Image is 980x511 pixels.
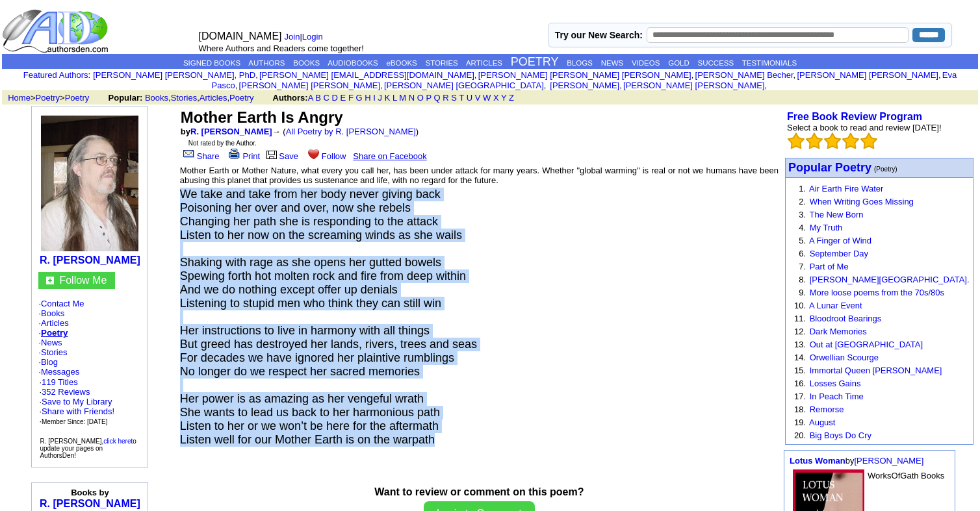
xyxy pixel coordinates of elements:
a: [PERSON_NAME] [EMAIL_ADDRESS][DOMAIN_NAME] [259,70,474,80]
a: [PERSON_NAME] [PERSON_NAME] [797,70,938,80]
a: My Truth [810,223,843,232]
font: | [285,32,328,42]
img: logo_ad.gif [2,8,111,54]
b: Want to review or comment on this poem? [374,486,584,497]
a: September Day [810,249,868,258]
a: STORIES [426,59,458,67]
a: In Peach Time [810,392,864,401]
a: [PERSON_NAME] [PERSON_NAME] [PERSON_NAME] [478,70,691,80]
img: bigemptystars.png [806,132,823,149]
a: Air Earth Fire Water [809,184,883,193]
font: by [790,456,923,466]
a: All Poetry by R. [PERSON_NAME] [286,127,416,136]
a: VIDEOS [632,59,660,67]
font: 11. [794,314,806,323]
img: bigemptystars.png [788,132,805,149]
font: i [622,82,623,90]
img: share_page.gif [183,149,194,159]
b: Books by [71,488,109,497]
a: Print [226,151,260,161]
font: (Poetry) [874,166,897,173]
a: Popular Poetry [788,162,871,173]
a: Poetry [229,93,254,103]
a: A Lunar Event [809,301,862,310]
a: Blog [41,357,58,367]
img: library.gif [264,149,279,159]
font: Member Since: [DATE] [42,418,108,425]
font: → ( ) [272,127,419,136]
font: · [38,367,79,377]
a: B [315,93,321,103]
a: ARTICLES [466,59,502,67]
a: Lotus Woman [790,456,845,466]
font: 8. [799,275,806,284]
a: Home [8,93,31,103]
a: Big Boys Do Cry [810,430,871,440]
a: SUCCESS [698,59,734,67]
a: G [355,93,362,103]
a: R. [PERSON_NAME] [40,255,140,266]
a: [PERSON_NAME] [GEOGRAPHIC_DATA] [384,81,544,90]
font: 16. [794,379,806,388]
a: SIGNED BOOKS [183,59,240,67]
a: T [459,93,464,103]
a: [PERSON_NAME][GEOGRAPHIC_DATA]. [810,275,970,284]
a: 119 Titles [42,377,78,387]
font: i [941,72,942,79]
font: 2. [799,197,806,206]
img: gc.jpg [46,277,54,284]
a: Books [41,308,64,318]
a: K [385,93,391,103]
a: [PERSON_NAME] Becher [695,70,793,80]
a: Articles [200,93,227,103]
a: Join [285,32,300,42]
a: AUDIOBOOKS [328,59,378,67]
a: Stories [171,93,197,103]
font: i [383,82,384,90]
a: Bloodroot Bearings [810,314,882,323]
a: Share [181,151,220,161]
font: R. [PERSON_NAME], to update your pages on AuthorsDen! [40,438,136,459]
a: M [399,93,406,103]
a: Q [434,93,441,103]
font: 19. [794,418,806,427]
a: Articles [41,318,69,328]
a: Dark Memories [810,327,867,336]
a: P [426,93,432,103]
a: BLOGS [567,59,593,67]
a: O [417,93,424,103]
b: Popular: [109,93,143,103]
a: R. [PERSON_NAME] [190,127,272,136]
a: [PERSON_NAME] [PERSON_NAME] [239,81,380,90]
a: GOLD [668,59,690,67]
a: S [451,93,457,103]
font: 20. [794,430,806,440]
font: Mother Earth or Mother Nature, what every you call her, has been under attack for many years. Whe... [180,166,779,185]
font: 6. [799,249,806,258]
a: Login [302,32,323,42]
a: [PERSON_NAME] [854,456,923,466]
font: Not rated by the Author. [188,140,257,147]
font: [DOMAIN_NAME] [199,31,282,42]
a: Y [501,93,506,103]
a: Free Book Review Program [787,111,922,122]
font: i [476,72,478,79]
font: i [693,72,695,79]
font: 10. [794,301,806,310]
font: by [181,127,272,136]
a: 352 Reviews [42,387,90,397]
a: F [348,93,354,103]
a: Poetry [41,328,68,338]
b: Authors: [273,93,308,103]
a: H [365,93,370,103]
font: 14. [794,353,806,362]
font: i [795,72,797,79]
a: A Finger of Wind [809,236,871,245]
a: I [373,93,376,103]
a: Remorse [810,405,844,414]
font: 9. [799,288,806,297]
a: August [809,418,835,427]
font: i [546,82,547,90]
a: D [332,93,338,103]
